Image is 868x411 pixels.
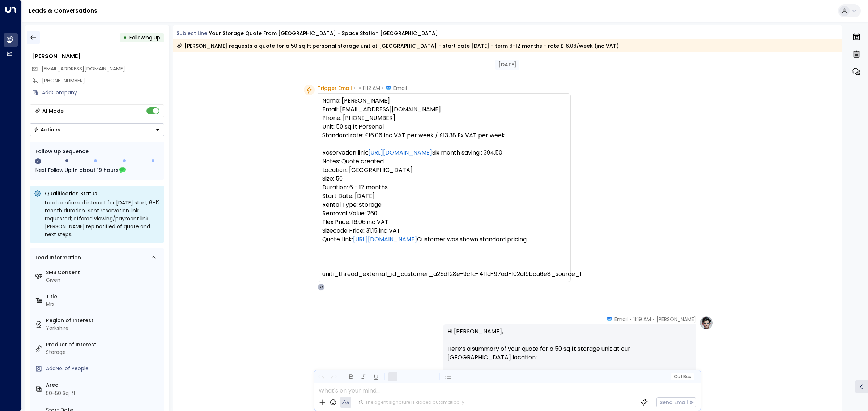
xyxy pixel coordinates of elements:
[209,30,438,37] div: Your storage quote from [GEOGRAPHIC_DATA] - Space Station [GEOGRAPHIC_DATA]
[123,31,127,44] div: •
[34,126,60,133] div: Actions
[42,65,125,73] span: emilyfortune1991@gmail.com
[671,373,694,380] button: Cc|Bcc
[630,316,631,323] span: •
[46,300,161,308] div: Mrs
[46,269,161,276] label: SMS Consent
[46,276,161,284] div: Given
[46,293,161,300] label: Title
[673,374,691,379] span: Cc Bcc
[318,85,352,92] span: Trigger Email
[29,7,97,15] a: Leads & Conversations
[681,374,682,379] span: |
[73,166,119,174] span: In about 19 hours
[495,60,519,70] div: [DATE]
[353,235,417,244] a: [URL][DOMAIN_NAME]
[176,30,208,37] span: Subject Line:
[32,52,164,61] div: [PERSON_NAME]
[46,324,161,332] div: Yorkshire
[322,96,566,278] pre: Name: [PERSON_NAME] Email: [EMAIL_ADDRESS][DOMAIN_NAME] Phone: [PHONE_NUMBER] Unit: 50 sq ft Pers...
[656,316,696,323] span: [PERSON_NAME]
[318,284,325,291] div: O
[653,316,655,323] span: •
[129,34,160,41] span: Following Up
[614,316,628,323] span: Email
[42,89,164,96] div: AddCompany
[368,148,432,157] a: [URL][DOMAIN_NAME]
[46,381,161,389] label: Area
[42,77,164,85] div: [PHONE_NUMBER]
[42,65,125,72] span: [EMAIL_ADDRESS][DOMAIN_NAME]
[45,199,160,238] div: Lead confirmed interest for [DATE] start, 6–12 month duration. Sent reservation link requested; o...
[363,85,380,92] span: 11:12 AM
[30,123,164,136] div: Button group with a nested menu
[359,85,361,92] span: •
[329,372,338,381] button: Redo
[42,107,64,114] div: AI Mode
[30,123,164,136] button: Actions
[176,42,619,49] div: [PERSON_NAME] requests a quote for a 50 sq ft personal storage unit at [GEOGRAPHIC_DATA] - start ...
[316,372,325,381] button: Undo
[382,85,384,92] span: •
[46,341,161,349] label: Product of Interest
[35,148,158,155] div: Follow Up Sequence
[35,166,158,174] div: Next Follow Up:
[359,399,464,406] div: The agent signature is added automatically
[33,254,81,261] div: Lead Information
[393,85,407,92] span: Email
[46,365,161,372] div: AddNo. of People
[46,317,161,324] label: Region of Interest
[354,85,356,92] span: •
[45,190,160,197] p: Qualification Status
[46,349,161,356] div: Storage
[46,390,77,397] div: 50-50 Sq. ft.
[699,316,714,330] img: profile-logo.png
[633,316,651,323] span: 11:19 AM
